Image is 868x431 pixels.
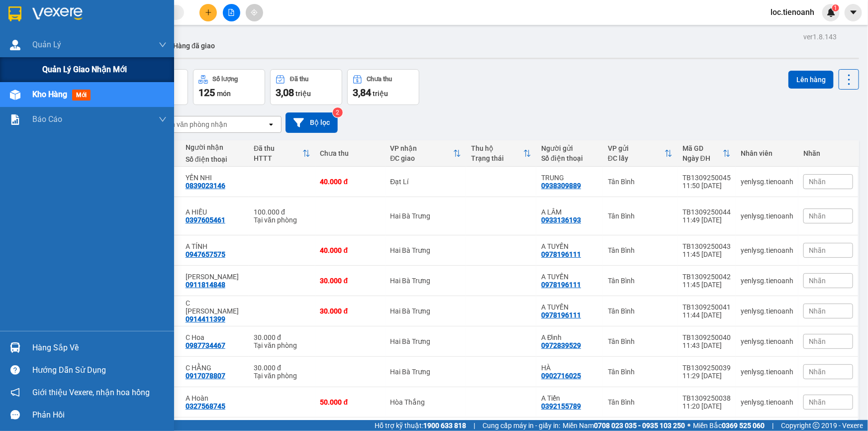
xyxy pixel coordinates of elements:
div: ĐC lấy [608,154,665,162]
div: Nhân viên [741,149,793,157]
span: Miền Nam [563,420,685,431]
span: aim [251,9,258,16]
div: Người nhận [186,143,244,151]
div: Hướng dẫn sử dụng [32,363,167,378]
th: Toggle SortBy [677,140,736,167]
span: ⚪️ [687,424,690,428]
div: TRUNG [541,174,598,182]
div: 11:45 [DATE] [682,281,731,289]
div: VP nhận [390,144,454,152]
div: Tân Bình [608,246,673,254]
div: Chưa thu [367,76,392,83]
div: 30.000 đ [254,333,310,341]
span: Nhãn [809,277,826,285]
div: yenlysg.tienoanh [741,398,793,406]
span: triệu [373,90,388,98]
div: Người gửi [541,144,598,152]
div: Ngày ĐH [682,154,723,162]
div: 11:44 [DATE] [682,311,731,319]
div: TB1309250038 [682,394,731,402]
div: 40.000 đ [320,178,381,186]
span: 3,08 [276,87,294,99]
div: Mã GD [682,144,723,152]
div: Tân Bình [608,337,673,345]
div: ver 1.8.143 [803,31,837,42]
div: ĐC giao [390,154,454,162]
button: Số lượng125món [193,69,265,105]
div: yenlysg.tienoanh [741,212,793,220]
span: Nhãn [809,337,826,345]
div: VP gửi [608,144,665,152]
div: 0933136193 [541,216,581,224]
div: 0392155789 [541,402,581,410]
div: 11:45 [DATE] [682,250,731,258]
div: Hai Bà Trưng [390,246,462,254]
span: Quản lý giao nhận mới [42,63,127,76]
strong: 0369 525 060 [722,422,765,430]
div: Hòa Thắng [390,398,462,406]
button: Hàng đã giao [165,34,223,58]
img: logo-vxr [8,6,21,21]
th: Toggle SortBy [249,140,315,167]
div: Phản hồi [32,408,167,423]
div: Đạt Lí [390,178,462,186]
div: A LÂM [541,208,598,216]
div: 0987734467 [186,341,225,349]
div: yenlysg.tienoanh [741,307,793,315]
div: 100.000 đ [254,208,310,216]
div: HTTT [254,154,302,162]
div: Hai Bà Trưng [390,368,462,376]
div: TB1309250043 [682,242,731,250]
span: Hỗ trợ kỹ thuật: [375,420,466,431]
span: loc.tienoanh [763,6,822,18]
div: A TUYỀN [541,303,598,311]
span: plus [205,9,212,16]
div: 0902716025 [541,372,581,380]
div: 0938309889 [541,182,581,190]
div: 11:20 [DATE] [682,402,731,410]
div: Số lượng [213,76,238,83]
img: warehouse-icon [10,40,20,50]
div: 0978196111 [541,311,581,319]
span: message [10,410,20,420]
button: caret-down [845,4,862,21]
div: Số điện thoại [186,155,244,163]
sup: 1 [832,4,839,11]
div: Hai Bà Trưng [390,337,462,345]
div: Trạng thái [471,154,523,162]
div: TB1309250041 [682,303,731,311]
div: TB1309250042 [682,273,731,281]
div: 0911814848 [186,281,225,289]
strong: 0708 023 035 - 0935 103 250 [594,422,685,430]
div: Tại văn phòng [254,341,310,349]
div: TB1309250039 [682,364,731,372]
th: Toggle SortBy [386,140,467,167]
span: Nhãn [809,368,826,376]
div: 0947657575 [186,250,225,258]
div: A TÍNH [186,242,244,250]
div: 0972839529 [541,341,581,349]
span: Báo cáo [32,113,62,125]
span: down [159,115,167,123]
span: 3,84 [353,87,371,99]
span: 125 [198,87,215,99]
div: Hàng sắp về [32,340,167,355]
img: icon-new-feature [827,8,836,17]
div: 11:29 [DATE] [682,372,731,380]
div: C HẰNG [186,364,244,372]
div: A HIẾU [186,208,244,216]
span: file-add [228,9,235,16]
div: Tân Bình [608,307,673,315]
div: 0978196111 [541,281,581,289]
th: Toggle SortBy [466,140,536,167]
div: Đã thu [254,144,302,152]
div: yenlysg.tienoanh [741,178,793,186]
div: Tân Bình [608,178,673,186]
div: 30.000 đ [254,364,310,372]
span: món [217,90,231,98]
span: Cung cấp máy in - giấy in: [482,420,560,431]
span: Nhãn [809,212,826,220]
img: warehouse-icon [10,342,20,353]
div: Tân Bình [608,398,673,406]
div: TB1309250040 [682,333,731,341]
